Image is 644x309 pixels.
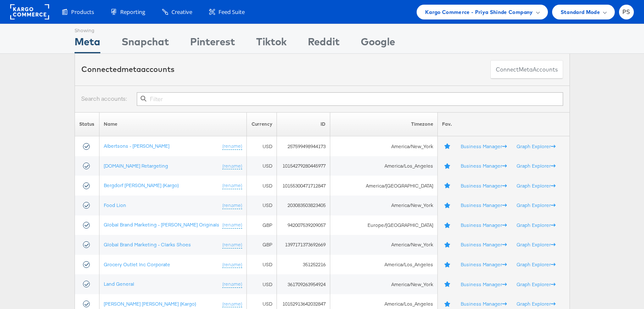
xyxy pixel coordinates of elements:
[277,274,330,294] td: 361709263954924
[246,176,276,196] td: USD
[104,143,169,149] a: Albertsons - [PERSON_NAME]
[222,221,242,229] a: (rename)
[122,34,169,53] div: Snapchat
[246,255,276,275] td: USD
[171,8,192,16] span: Creative
[517,261,556,268] a: Graph Explorer
[330,112,437,136] th: Timezone
[461,202,507,208] a: Business Manager
[461,261,507,268] a: Business Manager
[277,235,330,255] td: 1397171373692669
[246,136,276,156] td: USD
[330,156,437,176] td: America/Los_Angeles
[461,163,507,169] a: Business Manager
[490,60,563,79] button: ConnectmetaAccounts
[461,143,507,149] a: Business Manager
[222,261,242,268] a: (rename)
[517,222,556,228] a: Graph Explorer
[222,241,242,248] a: (rename)
[75,24,100,34] div: Showing
[277,255,330,275] td: 351252216
[461,301,507,307] a: Business Manager
[246,215,276,235] td: GBP
[75,34,100,53] div: Meta
[517,182,556,189] a: Graph Explorer
[330,215,437,235] td: Europe/[GEOGRAPHIC_DATA]
[222,143,242,150] a: (rename)
[222,301,242,308] a: (rename)
[461,281,507,287] a: Business Manager
[425,8,533,17] span: Kargo Commerce - Priya Shinde Company
[246,156,276,176] td: USD
[104,221,219,228] a: Global Brand Marketing - [PERSON_NAME] Originals
[104,182,179,188] a: Bergdorf [PERSON_NAME] (Kargo)
[104,202,126,208] a: Food Lion
[137,92,563,106] input: Filter
[222,281,242,288] a: (rename)
[277,176,330,196] td: 10155300471712847
[461,222,507,228] a: Business Manager
[517,241,556,248] a: Graph Explorer
[71,8,94,16] span: Products
[222,163,242,170] a: (rename)
[190,34,235,53] div: Pinterest
[256,34,287,53] div: Tiktok
[517,163,556,169] a: Graph Explorer
[330,136,437,156] td: America/New_York
[104,163,168,169] a: [DOMAIN_NAME] Retargeting
[246,196,276,215] td: USD
[517,301,556,307] a: Graph Explorer
[104,301,196,307] a: [PERSON_NAME] [PERSON_NAME] (Kargo)
[104,261,170,268] a: Grocery Outlet Inc Corporate
[517,202,556,208] a: Graph Explorer
[246,235,276,255] td: GBP
[461,241,507,248] a: Business Manager
[222,182,242,189] a: (rename)
[99,112,246,136] th: Name
[519,66,533,74] span: meta
[246,274,276,294] td: USD
[81,64,174,75] div: Connected accounts
[622,9,630,15] span: PS
[277,136,330,156] td: 257599498944173
[330,235,437,255] td: America/New_York
[330,255,437,275] td: America/Los_Angeles
[122,64,141,74] span: meta
[104,241,191,248] a: Global Brand Marketing - Clarks Shoes
[120,8,145,16] span: Reporting
[277,112,330,136] th: ID
[75,112,99,136] th: Status
[361,34,395,53] div: Google
[330,274,437,294] td: America/New_York
[561,8,600,17] span: Standard Mode
[517,143,556,149] a: Graph Explorer
[461,182,507,189] a: Business Manager
[222,202,242,209] a: (rename)
[104,281,134,287] a: Land General
[277,156,330,176] td: 10154279280445977
[277,196,330,215] td: 203083503823405
[308,34,340,53] div: Reddit
[246,112,276,136] th: Currency
[330,196,437,215] td: America/New_York
[330,176,437,196] td: America/[GEOGRAPHIC_DATA]
[218,8,245,16] span: Feed Suite
[517,281,556,287] a: Graph Explorer
[277,215,330,235] td: 942007539209057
